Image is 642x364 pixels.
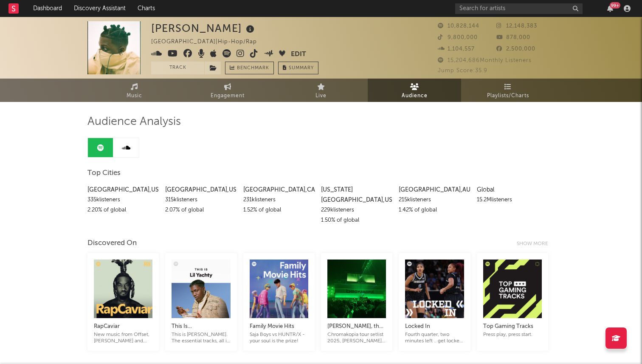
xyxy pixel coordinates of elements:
div: [PERSON_NAME] [151,21,256,35]
div: [GEOGRAPHIC_DATA] , CA [243,185,315,195]
span: Top Cities [87,168,121,178]
span: 1,104,557 [438,46,475,52]
div: 2.07 % of global [165,205,237,215]
span: 12,148,383 [496,23,537,29]
span: Summary [289,66,314,71]
div: [GEOGRAPHIC_DATA] , US [165,185,237,195]
div: 215k listeners [399,195,470,205]
div: 231k listeners [243,195,315,205]
div: This Is [PERSON_NAME] [172,322,230,332]
input: Search for artists [455,3,583,14]
div: [US_STATE][GEOGRAPHIC_DATA] , US [321,185,392,205]
span: 15,204,686 Monthly Listeners [438,58,532,63]
a: Music [87,79,181,102]
div: Saja Boys vs HUNTR/X - your soul is the prize! [250,332,308,344]
a: RapCaviarNew music from Offset, [PERSON_NAME] and Young Nudy. [94,313,152,344]
a: Audience [368,79,461,102]
span: 10,828,144 [438,23,479,29]
a: Engagement [181,79,274,102]
div: Show more [517,239,555,249]
button: Summary [278,62,318,74]
a: Playlists/Charts [461,79,555,102]
span: Jump Score: 35.9 [438,68,487,73]
button: 99+ [607,5,613,12]
div: RapCaviar [94,322,152,332]
div: 1.52 % of global [243,205,315,215]
div: 1.42 % of global [399,205,470,215]
div: [GEOGRAPHIC_DATA] , US [87,185,159,195]
a: Family Movie HitsSaja Boys vs HUNTR/X - your soul is the prize! [250,313,308,344]
div: 315k listeners [165,195,237,205]
span: Engagement [211,91,245,101]
div: This is [PERSON_NAME]. The essential tracks, all in one playlist. [172,332,230,344]
div: Press play, press start. [483,332,542,338]
div: Global [477,185,548,195]
span: Audience Analysis [87,117,181,127]
div: New music from Offset, [PERSON_NAME] and Young Nudy. [94,332,152,344]
span: Audience [402,91,428,101]
div: 2.20 % of global [87,205,159,215]
span: 9,800,000 [438,35,478,40]
div: 99 + [610,2,620,8]
button: Track [151,62,204,74]
a: This Is [PERSON_NAME]This is [PERSON_NAME]. The essential tracks, all in one playlist. [172,313,230,344]
a: Live [274,79,368,102]
span: Playlists/Charts [487,91,529,101]
div: Fourth quarter, two minutes left .. get locked in. Cover: [PERSON_NAME] and [PERSON_NAME] [405,332,464,344]
div: [PERSON_NAME], the creator setlist 2025 + [PERSON_NAME] & [GEOGRAPHIC_DATA] [US_STATE] sets [327,322,386,332]
div: Top Gaming Tracks [483,322,542,332]
div: 335k listeners [87,195,159,205]
div: 229k listeners [321,205,392,215]
span: Live [315,91,327,101]
div: Discovered On [87,238,137,248]
span: 878,000 [496,35,530,40]
a: Top Gaming TracksPress play, press start. [483,313,542,338]
div: 15.2M listeners [477,195,548,205]
button: Edit [291,49,306,60]
div: Family Movie Hits [250,322,308,332]
a: [PERSON_NAME], the creator setlist 2025 + [PERSON_NAME] & [GEOGRAPHIC_DATA] [US_STATE] setsChroma... [327,313,386,344]
span: Benchmark [237,63,269,73]
div: Locked In [405,322,464,332]
div: [GEOGRAPHIC_DATA] , AU [399,185,470,195]
span: Music [127,91,142,101]
div: [GEOGRAPHIC_DATA] | Hip-Hop/Rap [151,37,267,47]
a: Locked InFourth quarter, two minutes left .. get locked in. Cover: [PERSON_NAME] and [PERSON_NAME] [405,313,464,344]
span: 2,500,000 [496,46,535,52]
div: Chromakopia tour setlist 2025, [PERSON_NAME] setlist 2025, [GEOGRAPHIC_DATA] [US_STATE] setlist 2025 [327,332,386,344]
div: 1.50 % of global [321,215,392,226]
a: Benchmark [225,62,274,74]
